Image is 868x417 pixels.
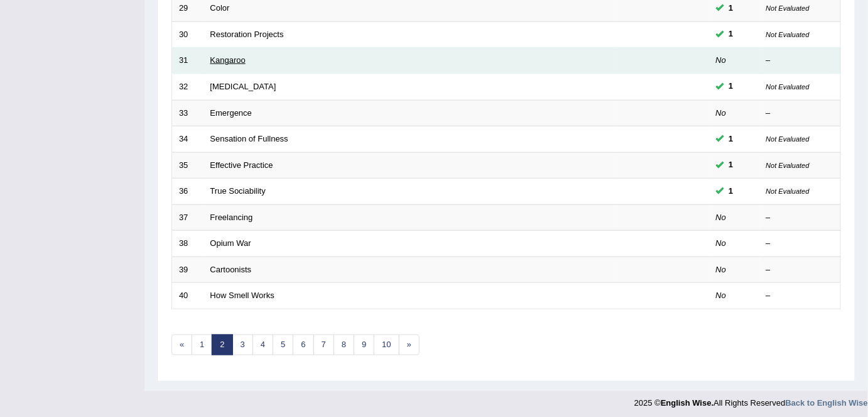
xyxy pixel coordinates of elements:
[210,30,284,39] a: Restoration Projects
[661,399,713,408] strong: English Wise.
[399,335,420,355] a: »
[716,55,727,65] em: No
[210,55,246,65] a: Kangaroo
[724,28,739,41] span: You can still take this question
[766,31,810,38] small: Not Evaluated
[724,158,739,172] span: You can still take this question
[716,265,727,274] em: No
[232,335,253,355] a: 3
[210,265,252,274] a: Cartoonists
[724,2,739,15] span: You can still take this question
[766,238,834,250] div: –
[716,108,727,118] em: No
[172,100,203,126] td: 33
[210,82,276,91] a: [MEDICAL_DATA]
[766,187,810,195] small: Not Evaluated
[634,391,868,409] div: 2025 © All Rights Reserved
[766,83,810,91] small: Not Evaluated
[172,152,203,179] td: 35
[786,399,868,408] a: Back to English Wise
[766,108,834,120] div: –
[172,231,203,257] td: 38
[293,335,313,355] a: 6
[171,335,192,355] a: «
[210,213,253,222] a: Freelancing
[766,55,834,67] div: –
[172,48,203,74] td: 31
[210,160,273,170] a: Effective Practice
[210,108,252,118] a: Emergence
[273,335,293,355] a: 5
[724,185,739,198] span: You can still take this question
[192,335,212,355] a: 1
[210,3,230,13] a: Color
[210,134,288,143] a: Sensation of Fullness
[210,291,274,300] a: How Smell Works
[766,162,810,169] small: Not Evaluated
[716,291,727,300] em: No
[354,335,374,355] a: 9
[766,264,834,276] div: –
[766,135,810,143] small: Not Evaluated
[374,335,399,355] a: 10
[724,80,739,93] span: You can still take this question
[172,21,203,48] td: 30
[334,335,354,355] a: 8
[766,4,810,12] small: Not Evaluated
[172,257,203,283] td: 39
[766,290,834,302] div: –
[212,335,232,355] a: 2
[252,335,273,355] a: 4
[172,179,203,205] td: 36
[716,238,727,248] em: No
[716,213,727,222] em: No
[172,74,203,100] td: 32
[172,283,203,309] td: 40
[724,133,739,146] span: You can still take this question
[172,204,203,231] td: 37
[210,186,266,196] a: True Sociability
[172,126,203,153] td: 34
[210,238,251,248] a: Opium War
[766,212,834,224] div: –
[313,335,334,355] a: 7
